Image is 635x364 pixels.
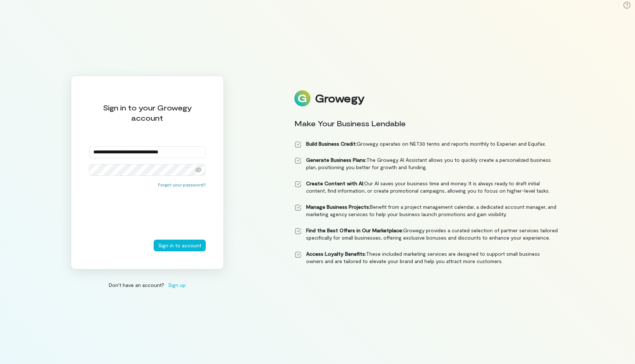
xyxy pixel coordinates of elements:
div: Growegy [315,92,364,105]
div: Sign in to your Growegy account [89,102,206,123]
li: The Growegy AI Assistant allows you to quickly create a personalized business plan, positioning y... [294,156,558,171]
div: Don’t have an account? [71,281,224,289]
li: Benefit from a project management calendar, a dedicated account manager, and marketing agency ser... [294,203,558,218]
strong: Find the Best Offers in Our Marketplace: [306,227,403,233]
div: Make Your Business Lendable [294,118,558,128]
li: Our AI saves your business time and money. It is always ready to draft initial content, find info... [294,180,558,194]
li: These included marketing services are designed to support small business owners and are tailored ... [294,250,558,265]
strong: Manage Business Projects: [306,204,370,210]
li: Growegy operates on NET30 terms and reports monthly to Experian and Equifax. [294,140,558,148]
li: Growegy provides a curated selection of partner services tailored specifically for small business... [294,227,558,241]
button: Forgot your password? [158,182,206,188]
strong: Access Loyalty Benefits: [306,251,366,257]
img: Logo [294,90,311,106]
strong: Build Business Credit: [306,141,357,147]
strong: Create Content with AI: [306,180,364,186]
span: Sign up [168,281,186,289]
button: Sign in to account [154,240,206,251]
strong: Generate Business Plans: [306,157,366,163]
